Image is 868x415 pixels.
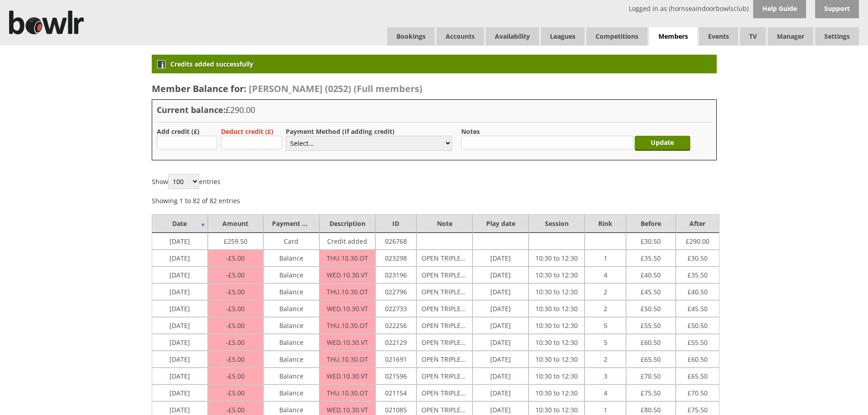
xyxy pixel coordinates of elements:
td: OPEN TRIPLES WED 10-30 [416,368,473,384]
td: THU.10.30.OT [319,250,375,266]
a: Availability [486,27,539,46]
span: Accounts [437,27,484,46]
td: 10:30 to 12:30 [529,317,585,334]
span: 30.50 [688,251,708,262]
span: 60.50 [688,353,708,364]
td: 022256 [375,317,416,334]
td: 10:30 to 12:30 [529,368,585,384]
td: [DATE] [473,283,529,300]
td: [DATE] [473,317,529,334]
td: [DATE] [152,283,208,300]
td: After : activate to sort column ascending [676,214,719,233]
span: 55.50 [641,319,661,330]
td: 5 [585,317,626,334]
span: 70.50 [641,369,661,380]
span: 5.00 [226,254,245,262]
td: Balance [263,368,319,384]
td: 2 [585,351,626,368]
td: OPEN TRIPLES THURS 10-30 [416,250,473,266]
td: 021154 [375,384,416,401]
td: 021596 [375,368,416,384]
td: Date : activate to sort column ascending [152,214,208,233]
span: 5.00 [226,271,245,279]
span: 50.50 [688,319,708,330]
td: 026768 [375,233,416,250]
td: OPEN TRIPLES WED 10-30 [416,266,473,283]
span: 290.00 [686,235,709,246]
a: Bookings [387,27,435,46]
td: [DATE] [152,266,208,283]
td: 10:30 to 12:30 [529,266,585,283]
span: 259.50 [224,235,247,246]
td: Play date : activate to sort column ascending [473,214,529,233]
td: 1 [585,250,626,266]
td: 021691 [375,351,416,368]
span: 5.00 [226,389,245,397]
td: Description : activate to sort column ascending [319,214,375,233]
td: Session : activate to sort column ascending [529,214,585,233]
span: 5.00 [226,287,245,296]
span: 35.50 [688,268,708,279]
span: 50.50 [641,302,661,313]
td: [DATE] [473,250,529,266]
td: 022733 [375,300,416,317]
td: Credit added [319,233,375,250]
td: WED.10.30.VT [319,266,375,283]
td: Balance [263,384,319,401]
span: 65.50 [688,369,708,380]
span: TV [740,27,766,46]
a: [PERSON_NAME] (0252) (Full members) [247,82,422,95]
td: 022796 [375,283,416,300]
span: 40.50 [688,285,708,296]
td: [DATE] [152,317,208,334]
td: 4 [585,266,626,283]
td: Balance [263,334,319,351]
td: Balance [263,266,319,283]
span: 70.50 [688,386,708,397]
td: [DATE] [152,233,208,250]
td: OPEN TRIPLES THURS 10-30 [416,317,473,334]
td: 10:30 to 12:30 [529,250,585,266]
input: Update [635,136,690,151]
a: Competitions [586,27,647,46]
td: THU.10.30.OT [319,351,375,368]
label: Notes [461,127,480,136]
td: 10:30 to 12:30 [529,351,585,368]
span: 5.00 [226,355,245,364]
td: 10:30 to 12:30 [529,334,585,351]
span: 75.50 [688,403,708,414]
td: WED.10.30.VT [319,368,375,384]
span: 5.00 [226,338,245,347]
td: 023298 [375,250,416,266]
td: [DATE] [152,334,208,351]
td: WED.10.30.VT [319,300,375,317]
span: £290.00 [226,104,255,115]
td: Amount : activate to sort column ascending [208,214,263,233]
td: 4 [585,384,626,401]
td: [DATE] [473,351,529,368]
td: ID : activate to sort column ascending [375,214,416,233]
td: 023196 [375,266,416,283]
td: OPEN TRIPLES THURS 10-30 [416,283,473,300]
td: [DATE] [152,300,208,317]
span: 75.50 [641,386,661,397]
td: 10:30 to 12:30 [529,384,585,401]
span: 30.50 [641,235,661,246]
td: Payment Method : activate to sort column ascending [263,214,319,233]
td: [DATE] [152,351,208,368]
span: Manager [768,27,813,46]
td: 2 [585,300,626,317]
td: [DATE] [473,368,529,384]
td: Balance [263,283,319,300]
td: 10:30 to 12:30 [529,283,585,300]
span: 5.00 [226,405,245,414]
label: Add credit (£) [157,127,200,136]
td: Balance [263,250,319,266]
td: THU.10.30.OT [319,283,375,300]
span: 55.50 [688,336,708,347]
td: 022129 [375,334,416,351]
div: Showing 1 to 82 of 82 entries [152,191,240,205]
td: 5 [585,334,626,351]
td: Balance [263,317,319,334]
td: WED.10.30.VT [319,334,375,351]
